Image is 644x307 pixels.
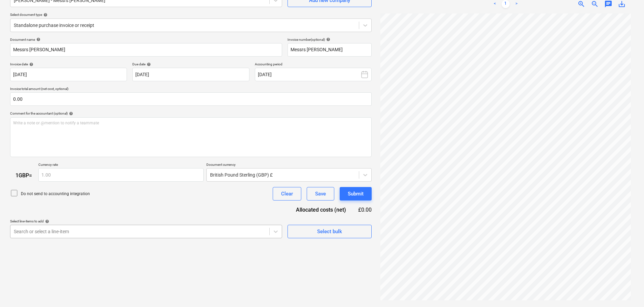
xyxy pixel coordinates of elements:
[255,62,372,68] p: Accounting period
[132,68,249,81] input: Due date not specified
[325,37,330,41] span: help
[287,43,372,57] input: Invoice number
[307,187,334,201] button: Save
[28,62,33,66] span: help
[10,219,282,223] div: Select line-items to add
[287,225,372,238] button: Select bulk
[610,275,644,307] iframe: Chat Widget
[35,37,40,41] span: help
[145,62,151,66] span: help
[340,187,372,201] button: Submit
[10,62,127,66] div: Invoice date
[206,162,372,168] p: Document currency
[10,111,372,116] div: Comment for the accountant (optional)
[281,189,293,198] div: Clear
[68,112,73,116] span: help
[44,219,49,223] span: help
[317,227,342,236] div: Select bulk
[10,12,372,17] div: Select document type
[10,87,372,92] p: Invoice total amount (net cost, optional)
[21,191,90,197] p: Do not send to accounting integration
[10,43,282,57] input: Document name
[42,13,47,17] span: help
[273,187,301,201] button: Clear
[255,68,372,81] button: [DATE]
[10,37,282,42] div: Document name
[284,206,357,214] div: Allocated costs (net)
[10,172,38,179] div: 1 GBP =
[132,62,249,66] div: Due date
[348,189,364,198] div: Submit
[10,68,127,81] input: Invoice date not specified
[315,189,326,198] div: Save
[357,206,372,214] div: £0.00
[287,37,372,42] div: Invoice number (optional)
[38,162,204,168] p: Currency rate
[10,92,372,106] input: Invoice total amount (net cost, optional)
